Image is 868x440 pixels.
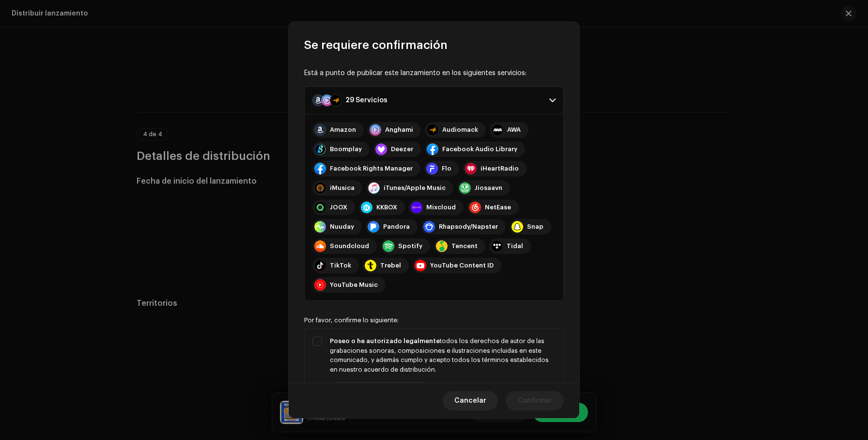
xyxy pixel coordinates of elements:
div: Jiosaavn [475,184,502,192]
p-togglebutton: Poseo o he autorizado legalmentetodos los derechos de autor de las grabaciones sonoras, composici... [304,328,564,406]
div: Por favor, confirme lo siguiente: [304,316,564,324]
div: YouTube Music [330,281,378,289]
div: TikTok [330,262,351,269]
span: Se requiere confirmación [304,37,448,53]
span: Cancelar [454,391,486,410]
div: Soundcloud [330,242,369,250]
p-accordion-header: 29 Servicios [304,86,564,114]
div: Facebook Audio Library [442,145,517,153]
div: Snap [527,223,543,231]
div: Mixcloud [426,204,456,211]
div: iHeartRadio [480,165,519,173]
div: KKBOX [376,204,397,211]
div: todos los derechos de autor de las grabaciones sonoras, composiciones e ilustraciones incluidas e... [330,336,556,374]
div: Anghami [385,126,413,134]
button: Cancelar [443,391,498,410]
div: Tidal [507,242,523,250]
div: Deezer [391,145,413,153]
div: Pandora [383,223,410,231]
strong: Poseo o he autorizado legalmente [330,338,440,344]
div: Facebook Rights Manager [330,165,413,173]
div: Flo [442,165,451,173]
div: Audiomack [442,126,478,134]
div: Rhapsody/Napster [439,223,498,231]
div: 29 Servicios [345,96,387,104]
div: Amazon [330,126,356,134]
div: Está a punto de publicar este lanzamiento en los siguientes servicios: [304,68,564,79]
div: AWA [507,126,521,134]
div: Spotify [398,242,422,250]
div: iTunes/Apple Music [384,184,446,192]
div: iMusica [330,184,355,192]
div: Trebel [380,262,401,269]
div: Boomplay [330,145,362,153]
button: Confirmar [506,391,564,410]
p-accordion-content: 29 Servicios [304,114,564,301]
div: Nuuday [330,223,354,231]
div: Tencent [451,242,478,250]
span: Confirmar [517,391,552,410]
div: NetEase [485,204,511,211]
div: YouTube Content ID [430,262,494,269]
div: JOOX [330,204,347,211]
